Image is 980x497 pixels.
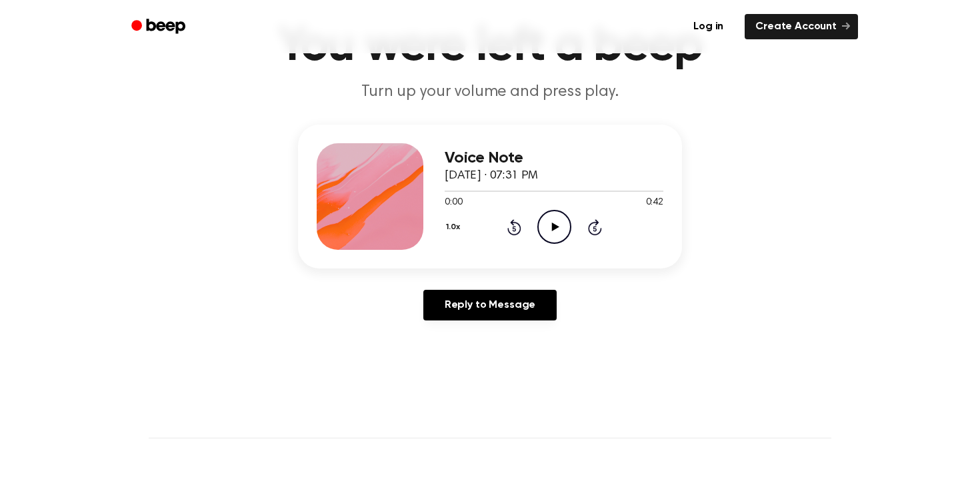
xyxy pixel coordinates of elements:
[680,11,737,42] a: Log in
[445,196,462,210] span: 0:00
[423,290,557,320] a: Reply to Message
[234,81,746,103] p: Turn up your volume and press play.
[122,14,197,40] a: Beep
[745,14,858,39] a: Create Account
[445,216,465,239] button: 1.0x
[646,196,663,210] span: 0:42
[445,149,663,167] h3: Voice Note
[445,170,538,182] span: [DATE] · 07:31 PM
